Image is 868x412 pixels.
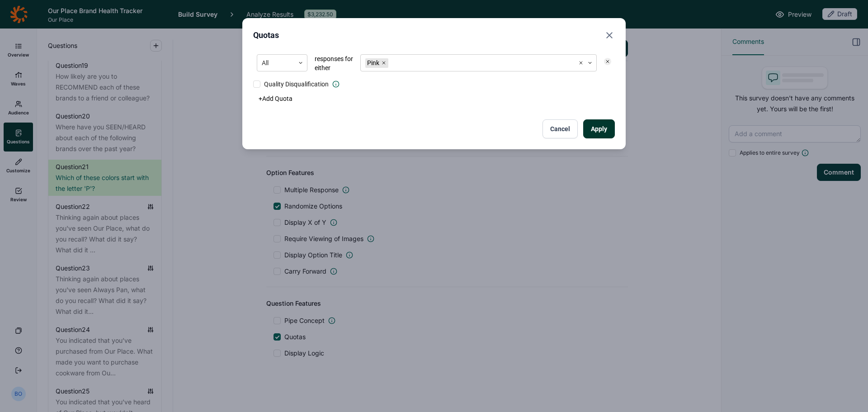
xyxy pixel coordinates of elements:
[583,119,615,138] button: Apply
[315,54,353,72] span: responses for either
[253,29,279,42] h2: Quotas
[381,58,388,68] div: Remove Pink
[604,29,615,42] button: Close
[542,119,578,138] button: Cancel
[264,80,329,89] span: Quality Disqualification
[365,58,381,68] div: Pink
[604,58,611,65] div: Remove
[253,92,298,105] button: +Add Quota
